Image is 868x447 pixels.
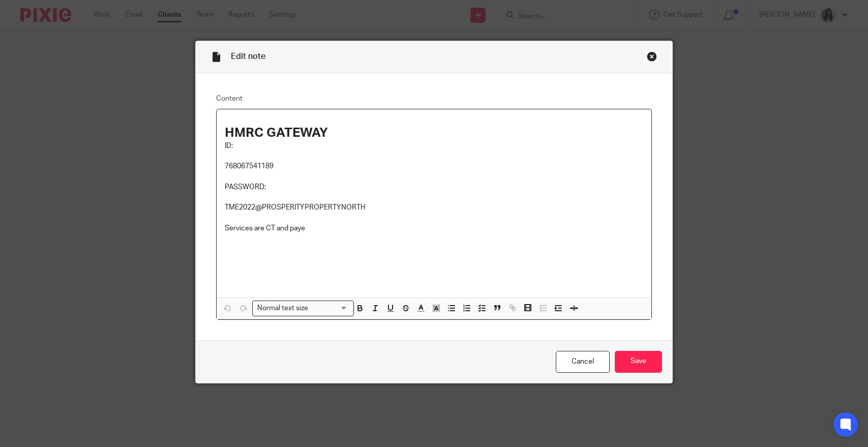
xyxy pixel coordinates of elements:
[225,202,643,213] p: TME2022@PROSPERITYPROPERTYNORTH
[231,52,265,61] span: Edit note
[216,94,652,104] label: Content
[252,301,354,316] div: Search for option
[255,303,310,314] span: Normal text size
[225,126,328,139] strong: HMRC GATEWAY
[556,351,610,373] a: Cancel
[225,141,643,151] p: ID:
[225,182,643,192] p: PASSWORD:
[225,223,643,233] p: Services are CT and paye
[225,161,643,171] p: 768067541189
[311,303,348,314] input: Search for option
[647,51,657,62] div: Close this dialog window
[615,351,662,373] input: Save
